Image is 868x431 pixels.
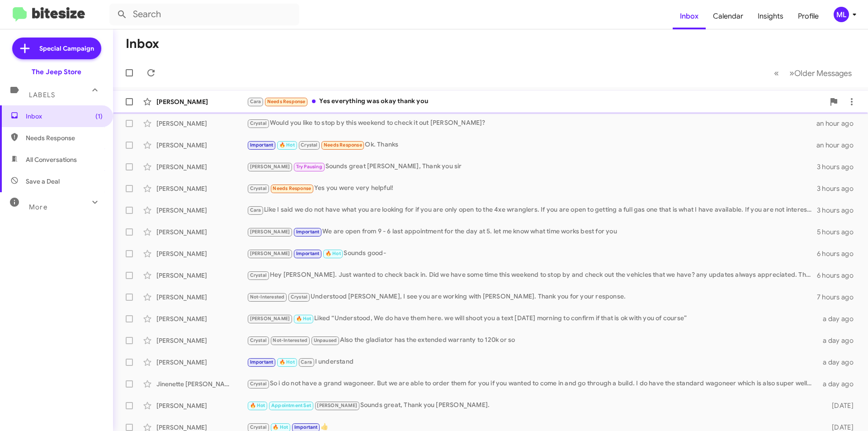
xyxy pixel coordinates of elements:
span: 🔥 Hot [250,403,265,408]
div: [PERSON_NAME] [156,119,247,128]
h1: Inbox [126,37,159,51]
span: Cara [301,359,312,365]
div: I understand [247,357,817,367]
div: an hour ago [816,141,861,150]
div: Also the gladiator has the extended warranty to 120k or so [247,335,817,346]
span: [PERSON_NAME] [250,251,290,256]
nav: Page navigation example [769,64,857,82]
span: Unpaused [314,337,337,343]
div: 3 hours ago [817,162,861,171]
div: an hour ago [816,119,861,128]
div: 6 hours ago [817,249,861,258]
div: Ok. Thanks [247,140,816,150]
span: Crystal [250,381,267,387]
span: 🔥 Hot [273,424,288,430]
a: Calendar [706,3,750,29]
span: Important [250,142,274,148]
div: [PERSON_NAME] [156,206,247,215]
span: Important [296,229,320,235]
div: [PERSON_NAME] [156,249,247,258]
div: Yes everything was okay thank you [247,96,825,107]
button: ML [826,7,858,22]
span: [PERSON_NAME] [250,229,290,235]
span: Crystal [250,272,267,278]
input: Search [109,4,299,25]
div: a day ago [817,336,861,345]
span: Cara [250,99,261,104]
span: Older Messages [794,68,852,78]
span: Save a Deal [26,177,60,186]
div: 6 hours ago [817,271,861,280]
button: Next [784,64,857,82]
span: Crystal [250,424,267,430]
span: Needs Response [273,185,311,191]
span: 🔥 Hot [296,316,311,322]
div: The Jeep Store [32,67,81,76]
div: Understood [PERSON_NAME], I see you are working with [PERSON_NAME]. Thank you for your response. [247,292,817,302]
span: Labels [29,91,55,99]
div: [PERSON_NAME] [156,227,247,237]
span: Cara [250,207,261,213]
span: Important [250,359,274,365]
span: Appointment Set [271,403,311,408]
span: Special Campaign [39,44,94,53]
div: [PERSON_NAME] [156,271,247,280]
div: Like I said we do not have what you are looking for if you are only open to the 4xe wranglers. If... [247,205,817,215]
div: Would you like to stop by this weekend to check it out [PERSON_NAME]? [247,118,816,128]
div: [PERSON_NAME] [156,314,247,323]
span: More [29,203,47,211]
span: Crystal [250,185,267,191]
div: Sounds great [PERSON_NAME], Thank you sir [247,161,817,172]
span: 🔥 Hot [279,142,295,148]
span: Try Pausing [296,164,322,170]
div: ML [834,7,849,22]
span: 🔥 Hot [279,359,295,365]
div: a day ago [817,358,861,367]
div: We are open from 9 - 6 last appointment for the day at 5. let me know what time works best for you [247,227,817,237]
span: (1) [95,112,103,121]
button: Previous [769,64,784,82]
div: Sounds good- [247,248,817,259]
div: [PERSON_NAME] [156,184,247,193]
span: [PERSON_NAME] [250,164,290,170]
div: [DATE] [817,401,861,410]
span: Important [296,251,320,256]
a: Special Campaign [12,38,101,59]
div: 7 hours ago [817,293,861,302]
span: [PERSON_NAME] [250,316,290,322]
span: Crystal [291,294,307,300]
div: [PERSON_NAME] [156,336,247,345]
div: So i do not have a grand wagoneer. But we are able to order them for you if you wanted to come in... [247,379,817,389]
div: 3 hours ago [817,184,861,193]
div: Liked “Understood, We do have them here. we will shoot you a text [DATE] morning to confirm if th... [247,313,817,324]
span: Needs Response [324,142,362,148]
span: Crystal [301,142,317,148]
div: Hey [PERSON_NAME]. Just wanted to check back in. Did we have some time this weekend to stop by an... [247,270,817,280]
span: Important [294,424,318,430]
span: Inbox [26,112,103,121]
span: Not-Interested [250,294,285,300]
a: Inbox [673,3,706,29]
span: Crystal [250,337,267,343]
div: [PERSON_NAME] [156,401,247,410]
span: 🔥 Hot [325,251,341,256]
a: Insights [750,3,791,29]
div: [PERSON_NAME] [156,293,247,302]
div: [PERSON_NAME] [156,162,247,171]
div: 3 hours ago [817,206,861,215]
span: » [789,67,794,79]
div: [PERSON_NAME] [156,97,247,106]
div: [PERSON_NAME] [156,358,247,367]
span: All Conversations [26,155,77,164]
span: Crystal [250,120,267,126]
a: Profile [791,3,826,29]
div: 5 hours ago [817,227,861,237]
span: « [774,67,779,79]
div: a day ago [817,314,861,323]
div: Jinenette [PERSON_NAME] [156,379,247,388]
div: Yes you were very helpful! [247,183,817,194]
span: Needs Response [26,133,103,142]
